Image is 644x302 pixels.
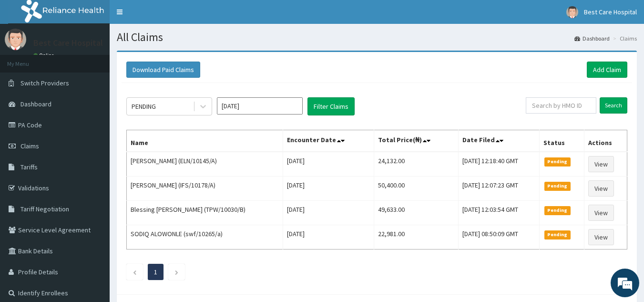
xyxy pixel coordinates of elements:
a: View [588,205,614,221]
td: [DATE] 12:03:54 GMT [458,201,539,225]
span: Pending [544,182,571,190]
td: [DATE] [283,201,374,225]
span: Pending [544,157,571,166]
td: [DATE] [283,177,374,201]
a: Next page [174,268,179,276]
td: [DATE] 12:18:40 GMT [458,152,539,177]
td: 49,633.00 [374,201,458,225]
span: Dashboard [20,100,51,108]
div: PENDING [132,102,156,111]
span: Switch Providers [20,79,69,87]
img: User Image [5,29,26,50]
span: Claims [20,142,39,150]
th: Status [540,130,584,152]
td: 24,132.00 [374,152,458,177]
span: Tariff Negotiation [20,205,69,213]
input: Search by HMO ID [526,97,596,114]
a: Add Claim [587,62,627,78]
a: View [588,180,614,197]
button: Filter Claims [307,97,355,115]
td: [PERSON_NAME] (ELN/10145/A) [127,152,283,177]
button: Download Paid Claims [126,62,200,78]
span: Tariffs [20,163,38,171]
a: Page 1 is your current page [154,268,157,276]
td: SODIQ ALOWONLE (swf/10265/a) [127,225,283,250]
span: Pending [544,230,571,239]
td: [DATE] 08:50:09 GMT [458,225,539,250]
p: Best Care Hospital [33,39,103,47]
th: Total Price(₦) [374,130,458,152]
li: Claims [611,34,637,42]
a: View [588,156,614,172]
td: [DATE] 12:07:23 GMT [458,177,539,201]
a: Online [33,52,56,59]
input: Search [600,97,627,114]
td: [PERSON_NAME] (IFS/10178/A) [127,177,283,201]
td: [DATE] [283,225,374,250]
td: Blessing [PERSON_NAME] (TPW/10030/B) [127,201,283,225]
span: Best Care Hospital [584,8,637,16]
td: 50,400.00 [374,177,458,201]
td: 22,981.00 [374,225,458,250]
a: Dashboard [574,34,610,42]
th: Date Filed [458,130,539,152]
th: Name [127,130,283,152]
span: Pending [544,206,571,215]
img: User Image [566,6,578,18]
a: Previous page [133,268,137,276]
input: Select Month and Year [217,97,303,115]
h1: All Claims [117,31,637,43]
th: Encounter Date [283,130,374,152]
th: Actions [584,130,627,152]
a: View [588,229,614,245]
td: [DATE] [283,152,374,177]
